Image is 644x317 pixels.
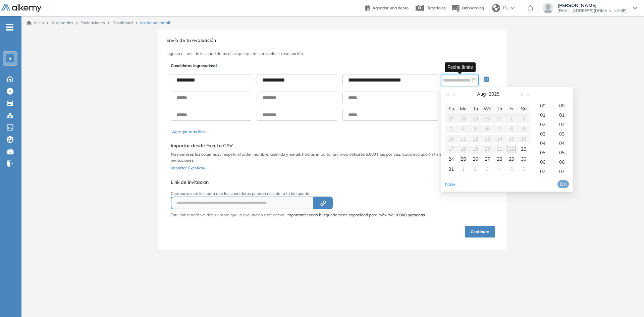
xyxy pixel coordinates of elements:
[286,212,425,218] span: Importante: cada búsqueda tiene capacidad para máximo
[112,20,133,25] a: Dashboard
[554,157,573,167] div: 06
[554,167,573,176] div: 07
[511,7,515,9] img: arrow
[554,120,573,129] div: 02
[557,8,627,13] span: [EMAIL_ADDRESS][DOMAIN_NAME]
[469,154,481,164] td: 2025-08-26
[51,20,73,25] span: Alkymetrics
[372,5,409,10] span: Agendar una demo
[505,164,518,174] td: 2025-09-05
[365,3,409,11] a: Agendar una demo
[483,155,491,163] div: 27
[481,154,493,164] td: 2025-08-27
[493,104,505,114] th: Th
[518,144,530,154] td: 2025-08-23
[6,27,13,28] i: -
[445,181,455,187] a: Now
[171,163,205,171] button: Importar Excel/csv
[447,155,455,163] div: 24
[171,151,495,163] p: y respeta el orden: . Podrás importar archivos de . Cada evaluación tiene un .
[445,154,457,164] td: 2025-08-24
[535,129,554,139] div: 03
[489,87,499,101] button: 2025
[554,129,573,139] div: 03
[518,104,530,114] th: Sa
[171,143,495,149] h5: Importar desde Excel o CSV
[471,155,479,163] div: 26
[27,20,44,26] a: Inicio
[445,62,476,72] div: Fecha límite
[518,164,530,174] td: 2025-09-06
[495,155,503,163] div: 28
[171,191,425,197] p: Comparte este link para que los candidatos puedan acceder a tu búsqueda.
[535,101,554,110] div: 00
[535,148,554,157] div: 05
[469,164,481,174] td: 2025-09-02
[459,155,467,163] div: 25
[520,165,528,173] div: 6
[451,1,484,15] button: Onboarding
[171,152,219,157] b: No nombres las columnas
[535,120,554,129] div: 02
[493,164,505,174] td: 2025-09-04
[507,165,516,173] div: 5
[427,5,446,10] span: Tutoriales
[535,110,554,120] div: 01
[166,51,499,56] h3: Ingresa el mail de los candidatos a los que quieres enviarles la evaluación.
[481,164,493,174] td: 2025-09-03
[459,165,467,173] div: 1
[1,4,42,13] img: Logo
[477,87,486,101] button: Aug
[457,104,469,114] th: Mo
[171,63,217,69] p: Candidatos ingresados:
[520,145,528,153] div: 23
[481,104,493,114] th: We
[493,154,505,164] td: 2025-08-28
[462,5,484,10] span: Onboarding
[80,20,105,25] a: Evaluaciones
[171,165,205,170] span: Importar Excel/csv
[215,63,217,68] span: 1
[140,20,170,26] span: Invitar por email
[483,165,491,173] div: 3
[507,155,516,163] div: 29
[535,139,554,148] div: 04
[520,155,528,163] div: 30
[495,165,503,173] div: 4
[445,104,457,114] th: Su
[535,157,554,167] div: 06
[457,164,469,174] td: 2025-09-01
[535,176,554,186] div: 08
[503,5,508,11] span: ES
[492,4,500,12] img: world
[457,154,469,164] td: 2025-08-25
[171,212,285,218] p: Este link tendrá validez siempre que la evaluación esté activa.
[554,110,573,120] div: 01
[465,226,495,237] button: Continuar
[557,180,569,188] button: OK
[445,164,457,174] td: 2025-08-31
[354,152,400,157] b: hasta 5.000 filas por vez
[554,139,573,148] div: 04
[172,129,206,135] button: Agregar más filas
[554,101,573,110] div: 00
[518,154,530,164] td: 2025-08-30
[505,154,518,164] td: 2025-08-29
[554,148,573,157] div: 05
[171,152,479,163] b: límite de 10.000 invitaciones
[535,167,554,176] div: 07
[557,3,627,8] span: [PERSON_NAME]
[447,165,455,173] div: 31
[469,104,481,114] th: Tu
[471,165,479,173] div: 2
[395,212,425,217] strong: 10000 personas
[171,179,425,185] h5: Link de invitación
[8,56,12,61] span: B
[254,152,300,157] b: nombre, apellido y email
[505,104,518,114] th: Fr
[166,38,499,43] h3: Envío de tu evaluación
[554,176,573,186] div: 08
